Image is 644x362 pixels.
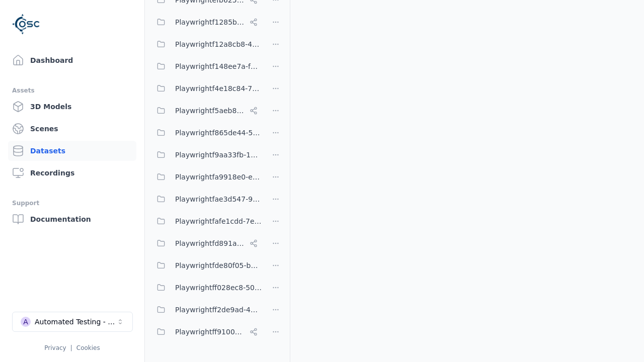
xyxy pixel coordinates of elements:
[70,344,72,351] span: |
[175,326,246,338] span: Playwrightff910033-c297-413c-9627-78f34a067480
[151,255,262,276] button: Playwrightfde80f05-b70d-4104-ad1c-b71865a0eedf
[151,123,262,143] button: Playwrightf865de44-5a3a-4288-a605-65bfd134d238
[151,145,262,165] button: Playwrightf9aa33fb-1b6a-4d7c-bb3f-f733c3fa99cc
[151,101,262,121] button: Playwrightf5aeb831-9105-46b5-9a9b-c943ac435ad3
[151,34,262,54] button: Playwrightf12a8cb8-44f5-4bf0-b292-721ddd8e7e42
[151,211,262,231] button: Playwrightfafe1cdd-7eb2-4390-bfe1-ed4773ecffac
[8,119,136,139] a: Scenes
[12,197,132,209] div: Support
[175,304,262,316] span: Playwrightff2de9ad-4338-48c0-bd04-efed0ef8cbf4
[175,105,246,117] span: Playwrightf5aeb831-9105-46b5-9a9b-c943ac435ad3
[151,189,262,209] button: Playwrightfae3d547-9354-4b34-ba80-334734bb31d4
[151,233,262,253] button: Playwrightfd891aa9-817c-4b53-b4a5-239ad8786b13
[175,237,246,249] span: Playwrightfd891aa9-817c-4b53-b4a5-239ad8786b13
[151,322,262,342] button: Playwrightff910033-c297-413c-9627-78f34a067480
[21,317,31,327] div: A
[76,344,100,351] a: Cookies
[175,60,262,72] span: Playwrightf148ee7a-f6f0-478b-8659-42bd4a5eac88
[35,317,116,327] div: Automated Testing - Playwright
[151,56,262,76] button: Playwrightf148ee7a-f6f0-478b-8659-42bd4a5eac88
[151,12,262,32] button: Playwrightf1285bef-0e1f-4916-a3c2-d80ed4e692e1
[12,312,133,332] button: Select a workspace
[12,10,40,38] img: Logo
[12,84,132,97] div: Assets
[8,97,136,117] a: 3D Models
[8,163,136,183] a: Recordings
[175,282,262,294] span: Playwrightff028ec8-50e9-4dd8-81bd-941bca1e104f
[44,344,66,351] a: Privacy
[151,300,262,320] button: Playwrightff2de9ad-4338-48c0-bd04-efed0ef8cbf4
[175,259,262,271] span: Playwrightfde80f05-b70d-4104-ad1c-b71865a0eedf
[151,167,262,187] button: Playwrightfa9918e0-e6c7-48e0-9ade-ec9b0f0d9008
[175,127,262,139] span: Playwrightf865de44-5a3a-4288-a605-65bfd134d238
[175,193,262,205] span: Playwrightfae3d547-9354-4b34-ba80-334734bb31d4
[175,149,262,161] span: Playwrightf9aa33fb-1b6a-4d7c-bb3f-f733c3fa99cc
[151,78,262,99] button: Playwrightf4e18c84-7c7e-4c28-bfa4-7be69262452c
[8,209,136,229] a: Documentation
[151,278,262,298] button: Playwrightff028ec8-50e9-4dd8-81bd-941bca1e104f
[175,82,262,95] span: Playwrightf4e18c84-7c7e-4c28-bfa4-7be69262452c
[175,38,262,50] span: Playwrightf12a8cb8-44f5-4bf0-b292-721ddd8e7e42
[8,141,136,161] a: Datasets
[175,215,262,227] span: Playwrightfafe1cdd-7eb2-4390-bfe1-ed4773ecffac
[175,16,246,28] span: Playwrightf1285bef-0e1f-4916-a3c2-d80ed4e692e1
[175,171,262,183] span: Playwrightfa9918e0-e6c7-48e0-9ade-ec9b0f0d9008
[8,50,136,70] a: Dashboard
